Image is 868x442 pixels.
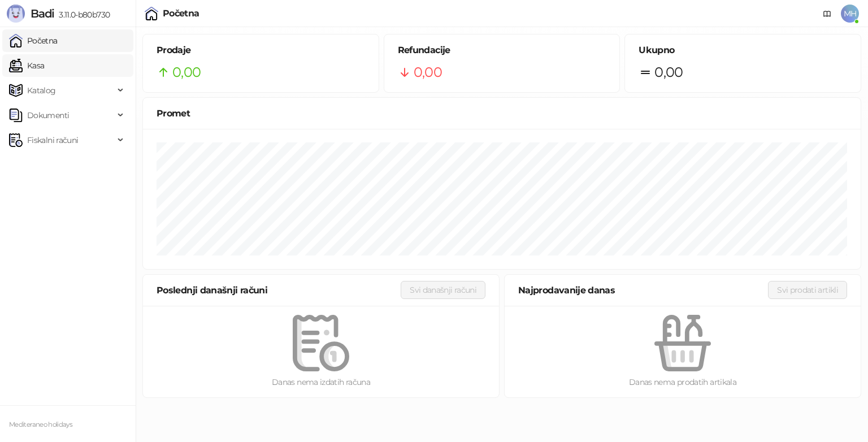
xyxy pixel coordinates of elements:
[398,44,606,57] h5: Refundacije
[172,62,201,83] span: 0,00
[157,283,401,297] div: Poslednji današnji računi
[9,421,72,428] small: Mediteraneo holidays
[27,79,56,102] span: Katalog
[639,44,847,57] h5: Ukupno
[654,62,683,83] span: 0,00
[841,5,859,23] span: MH
[401,281,485,299] button: Svi današnji računi
[31,7,54,20] span: Badi
[414,62,442,83] span: 0,00
[523,376,843,388] div: Danas nema prodatih artikala
[9,29,58,52] a: Početna
[163,9,199,18] div: Početna
[27,104,69,127] span: Dokumenti
[27,129,78,151] span: Fiskalni računi
[157,44,365,57] h5: Prodaje
[54,10,110,20] span: 3.11.0-b80b730
[818,5,836,23] a: Dokumentacija
[161,376,481,388] div: Danas nema izdatih računa
[9,54,44,77] a: Kasa
[518,283,768,297] div: Najprodavanije danas
[157,106,847,120] div: Promet
[7,5,25,23] img: Logo
[768,281,847,299] button: Svi prodati artikli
